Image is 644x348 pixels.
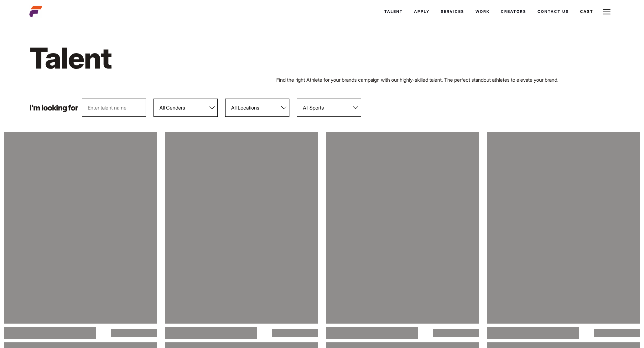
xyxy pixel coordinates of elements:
a: Work [470,3,495,20]
a: Contact Us [532,3,574,20]
p: Find the right Athlete for your brands campaign with our highly-skilled talent. The perfect stand... [276,76,614,84]
h1: Talent [29,40,367,76]
a: Apply [408,3,435,20]
a: Talent [379,3,408,20]
img: Burger icon [603,8,610,16]
p: I'm looking for [29,104,78,112]
img: cropped-aefm-brand-fav-22-square.png [29,5,42,18]
a: Creators [495,3,532,20]
input: Enter talent name [82,99,146,117]
a: Services [435,3,470,20]
a: Cast [574,3,599,20]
